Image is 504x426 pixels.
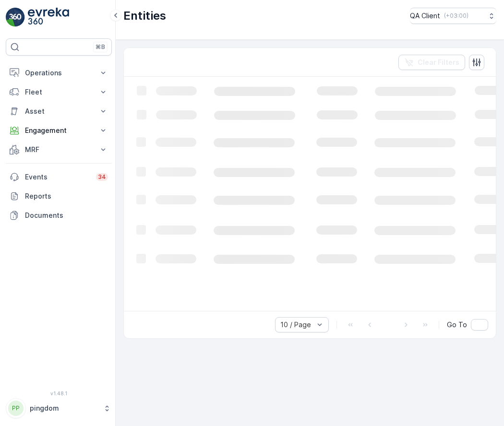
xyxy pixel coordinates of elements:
button: MRF [6,140,112,159]
img: logo [6,8,25,27]
button: Clear Filters [398,55,465,70]
p: Operations [25,68,93,78]
p: ⌘B [96,43,105,51]
p: 34 [98,173,106,181]
a: Reports [6,187,112,206]
button: PPpingdom [6,398,112,418]
p: Engagement [25,126,93,135]
button: Engagement [6,121,112,140]
p: Reports [25,191,108,201]
p: Documents [25,211,108,220]
p: Fleet [25,87,93,97]
span: Go To [447,320,467,330]
button: Asset [6,102,112,121]
p: QA Client [410,11,440,21]
img: logo_light-DOdMpM7g.png [28,8,69,27]
button: Operations [6,63,112,83]
button: QA Client(+03:00) [410,8,496,24]
p: Asset [25,106,93,116]
p: pingdom [30,403,98,413]
p: Events [25,172,90,182]
p: ( +03:00 ) [444,12,468,20]
p: MRF [25,145,93,154]
a: Documents [6,206,112,225]
span: v 1.48.1 [6,390,112,396]
p: Entities [123,8,166,24]
p: Clear Filters [418,58,459,67]
div: PP [8,401,24,416]
button: Fleet [6,83,112,102]
a: Events34 [6,167,112,187]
